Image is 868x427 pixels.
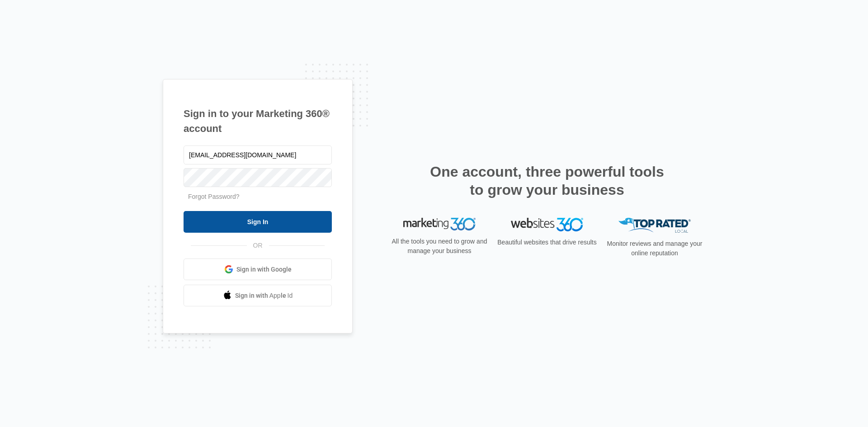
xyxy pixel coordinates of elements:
p: Beautiful websites that drive results [496,238,598,247]
input: Email [184,145,332,164]
span: Sign in with Google [236,265,292,274]
a: Sign in with Google [184,258,332,280]
p: All the tools you need to grow and manage your business [389,237,490,256]
span: OR [247,241,269,250]
a: Forgot Password? [188,193,240,200]
span: Sign in with Apple Id [235,291,293,300]
input: Sign In [184,211,332,233]
h1: Sign in to your Marketing 360® account [184,106,332,136]
img: Marketing 360 [403,218,476,230]
p: Monitor reviews and manage your online reputation [604,239,705,258]
img: Websites 360 [511,218,583,231]
a: Sign in with Apple Id [184,285,332,306]
img: Top Rated Local [618,218,691,233]
h2: One account, three powerful tools to grow your business [427,163,667,199]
